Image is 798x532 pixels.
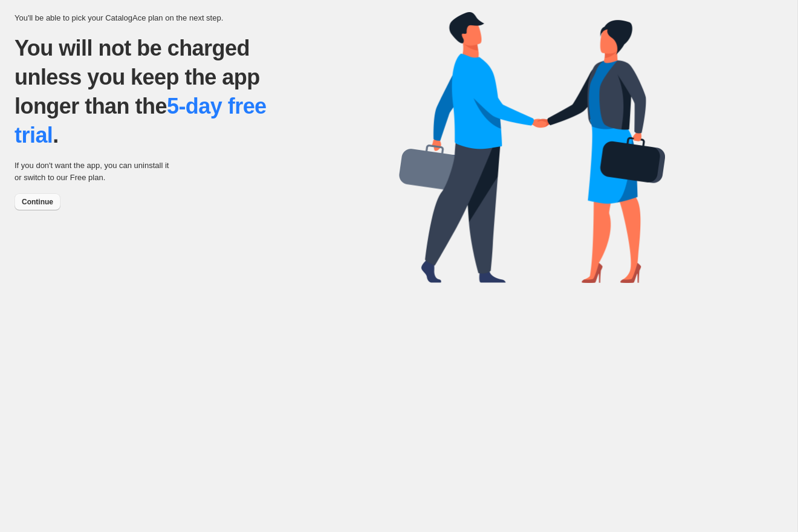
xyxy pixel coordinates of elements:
span: Continue [22,197,53,207]
img: trial [399,12,665,283]
p: You'll be able to pick your CatalogAce plan on the next step. [15,12,399,24]
button: Continue [15,193,60,210]
p: If you don't want the app, you can uninstall it or switch to our Free plan. [15,160,175,184]
p: You will not be charged unless you keep the app longer than the . [15,34,299,150]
